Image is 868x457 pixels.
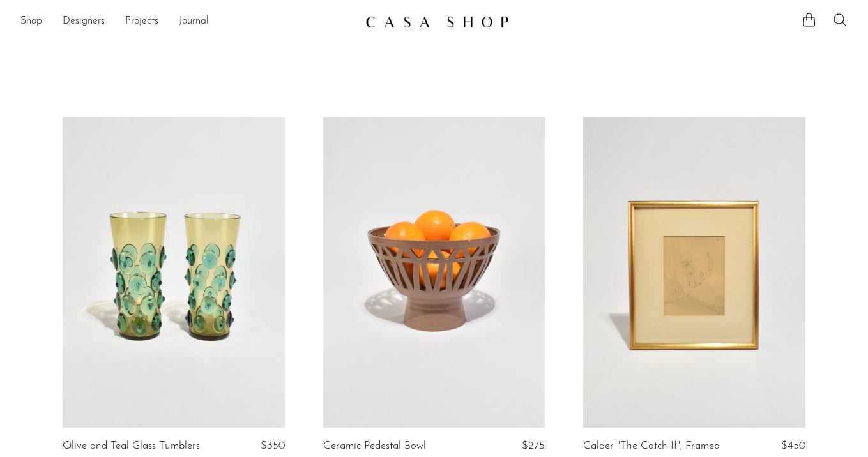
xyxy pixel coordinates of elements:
a: Ceramic Pedestal Bowl [323,440,426,452]
span: $450 [781,440,805,451]
a: Journal [179,13,209,30]
a: Calder "The Catch II", Framed [583,440,720,452]
a: Shop [20,13,42,30]
a: Projects [125,13,158,30]
span: $275 [522,440,545,451]
ul: NEW HEADER MENU [20,11,355,33]
span: $350 [261,440,285,451]
nav: Desktop navigation [20,11,355,33]
a: Designers [63,13,105,30]
a: Olive and Teal Glass Tumblers [63,440,200,452]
